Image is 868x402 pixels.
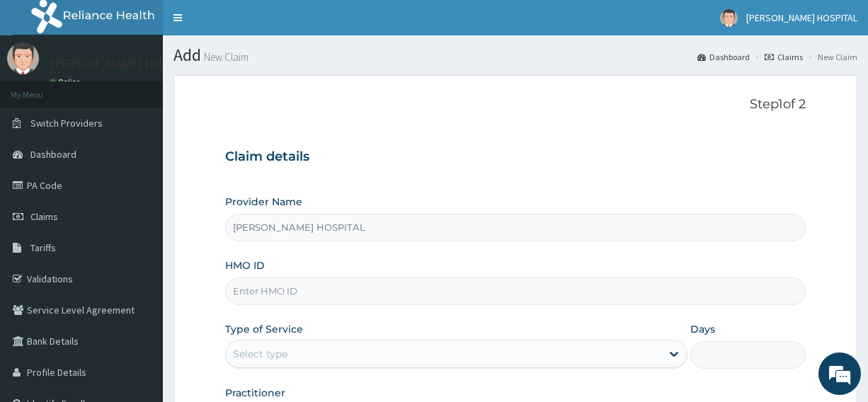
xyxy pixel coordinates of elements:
label: Type of Service [225,322,303,336]
span: [PERSON_NAME] HOSPITAL [746,11,857,24]
span: Tariffs [30,241,56,254]
label: HMO ID [225,258,265,272]
h3: Claim details [225,149,805,165]
p: Step 1 of 2 [225,97,805,113]
label: Practitioner [225,386,285,400]
span: Switch Providers [30,117,103,130]
a: Claims [765,51,803,63]
h1: Add [173,46,857,64]
span: Dashboard [30,148,76,161]
li: New Claim [804,51,857,63]
small: New Claim [201,52,249,62]
p: [PERSON_NAME] HOSPITAL [50,57,200,70]
a: Dashboard [697,51,750,63]
img: User Image [7,42,39,74]
input: Enter HMO ID [225,277,805,305]
label: Days [690,322,715,336]
a: Online [50,77,84,87]
div: Select type [233,347,287,361]
span: Claims [30,210,58,223]
label: Provider Name [225,195,302,209]
img: User Image [720,9,738,27]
